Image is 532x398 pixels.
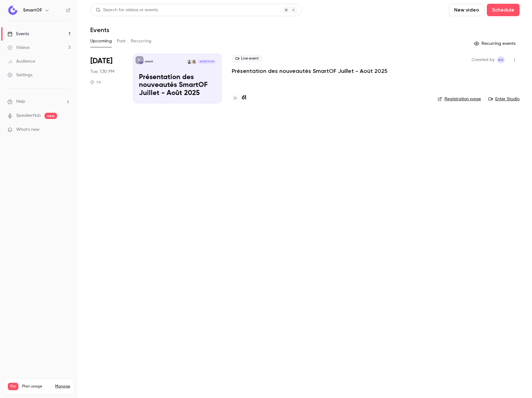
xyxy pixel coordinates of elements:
[7,58,35,64] div: Audience
[192,59,196,64] img: Anaïs Granger
[16,126,40,133] span: What's new
[198,59,216,64] span: [DATE] 1:30 PM
[145,60,153,63] p: SmartOF
[90,56,112,66] span: [DATE]
[22,384,51,389] span: Plan usage
[131,36,152,46] button: Recurring
[487,4,520,16] button: Schedule
[8,383,18,390] span: Pro
[133,54,222,103] a: Présentation des nouveautés SmartOF Juillet - Août 2025SmartOFAnaïs GrangerBarnabé Chauvin[DATE] ...
[7,45,30,51] div: Videos
[96,7,158,13] div: Search for videos or events
[497,56,505,64] span: Anais Granger
[187,59,192,64] img: Barnabé Chauvin
[117,36,126,46] button: Past
[498,56,504,64] span: AG
[232,94,246,102] a: 61
[471,39,520,49] button: Recurring events
[90,36,112,46] button: Upcoming
[16,112,41,119] a: SpeakerHub
[488,96,520,102] a: Enter Studio
[55,384,70,389] a: Manage
[90,69,114,75] span: Tue, 1:30 PM
[7,31,29,37] div: Events
[7,72,32,78] div: Settings
[472,56,495,64] span: Created by
[63,127,70,133] iframe: Noticeable Trigger
[90,54,123,103] div: Aug 26 Tue, 1:30 PM (Europe/Paris)
[449,4,484,16] button: New video
[23,7,42,13] h6: SmartOF
[232,67,387,75] a: Présentation des nouveautés SmartOF Juillet - Août 2025
[7,98,70,105] li: help-dropdown-opener
[90,80,101,85] div: 1 h
[242,94,246,102] h4: 61
[16,98,25,105] span: Help
[232,55,263,62] span: Live event
[139,73,216,97] p: Présentation des nouveautés SmartOF Juillet - Août 2025
[8,5,18,15] img: SmartOF
[438,96,481,102] a: Registration page
[45,113,57,119] span: new
[90,26,109,34] h1: Events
